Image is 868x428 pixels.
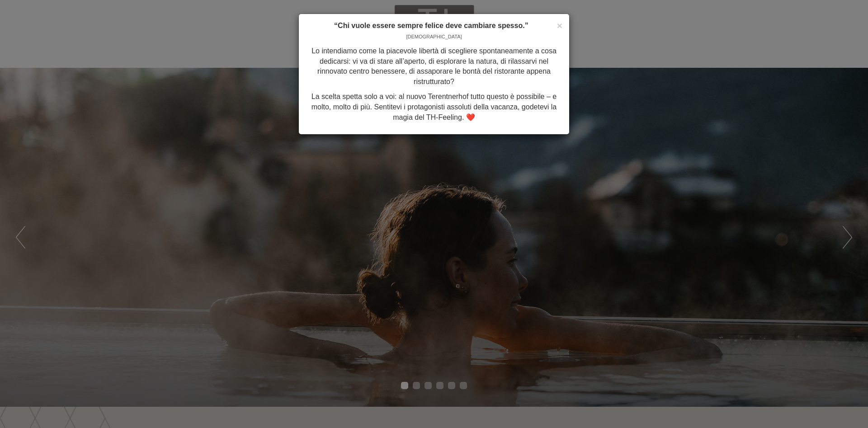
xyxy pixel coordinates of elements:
[334,22,528,29] strong: “Chi vuole essere sempre felice deve cambiare spesso.”
[557,20,562,31] span: ×
[557,21,562,30] button: Close
[306,92,562,123] p: La scelta spetta solo a voi: al nuovo Terentnerhof tutto questo è possibile – e molto, molto di p...
[306,46,562,87] p: Lo intendiamo come la piacevole libertà di scegliere spontaneamente a cosa dedicarsi: vi va di st...
[406,34,462,39] span: [DEMOGRAPHIC_DATA]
